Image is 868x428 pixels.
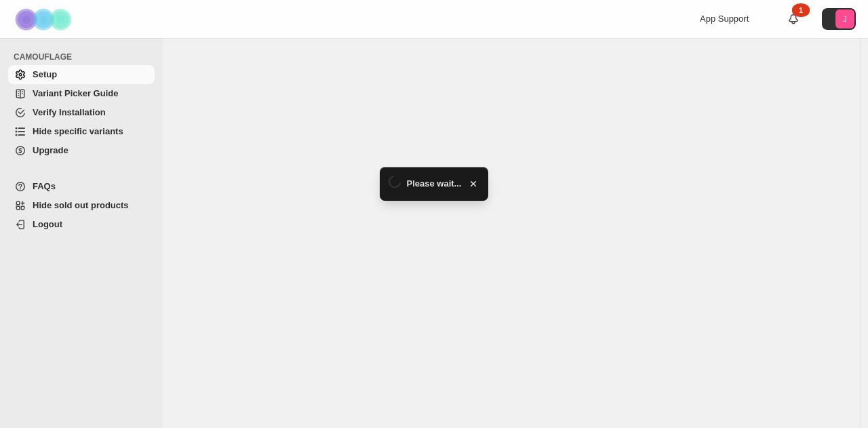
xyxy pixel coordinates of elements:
[33,181,56,191] span: FAQs
[822,8,856,30] button: Avatar with initials J
[843,15,847,23] text: J
[33,88,118,98] span: Variant Picker Guide
[8,215,155,234] a: Logout
[835,9,854,28] span: Avatar with initials J
[33,145,68,155] span: Upgrade
[33,107,106,117] span: Verify Installation
[8,122,155,141] a: Hide specific variants
[33,219,62,229] span: Logout
[11,1,79,38] img: Camouflage
[33,200,129,210] span: Hide sold out products
[700,14,749,24] span: App Support
[8,103,155,122] a: Verify Installation
[33,126,123,136] span: Hide specific variants
[8,84,155,103] a: Variant Picker Guide
[792,3,810,17] div: 1
[14,52,156,62] span: CAMOUFLAGE
[8,65,155,84] a: Setup
[8,177,155,196] a: FAQs
[8,196,155,215] a: Hide sold out products
[8,141,155,160] a: Upgrade
[407,177,462,191] span: Please wait...
[787,12,800,26] a: 1
[33,69,57,79] span: Setup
